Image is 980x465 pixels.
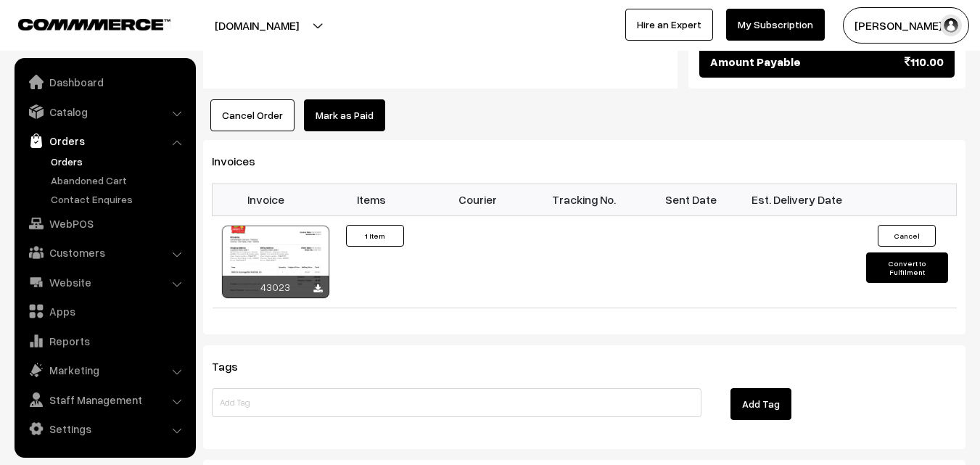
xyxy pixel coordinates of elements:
[18,19,170,30] img: COMMMERCE
[18,357,191,383] a: Marketing
[304,99,385,131] a: Mark as Paid
[18,416,191,442] a: Settings
[726,9,825,41] a: My Subscription
[47,173,191,188] a: Abandoned Cart
[18,99,191,125] a: Catalog
[18,387,191,413] a: Staff Management
[18,239,191,266] a: Customers
[318,184,425,215] th: Items
[18,269,191,295] a: Website
[710,53,801,70] span: Amount Payable
[18,69,191,95] a: Dashboard
[878,225,936,247] button: Cancel
[18,210,191,236] a: WebPOS
[164,7,350,44] button: [DOMAIN_NAME]
[744,184,850,215] th: Est. Delivery Date
[18,328,191,354] a: Reports
[940,15,962,36] img: user
[47,154,191,169] a: Orders
[213,184,319,215] th: Invoice
[346,225,404,247] button: 1 Item
[212,359,255,374] span: Tags
[18,128,191,154] a: Orders
[531,184,638,215] th: Tracking No.
[843,7,969,44] button: [PERSON_NAME] s…
[638,184,744,215] th: Sent Date
[18,298,191,324] a: Apps
[212,388,701,417] input: Add Tag
[18,15,145,32] a: COMMMERCE
[866,252,948,283] button: Convert to Fulfilment
[222,276,329,298] div: 43023
[425,184,532,215] th: Courier
[625,9,713,41] a: Hire an Expert
[730,388,791,420] button: Add Tag
[212,154,273,168] span: Invoices
[210,99,295,131] button: Cancel Order
[47,192,191,207] a: Contact Enquires
[905,53,944,70] span: 110.00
